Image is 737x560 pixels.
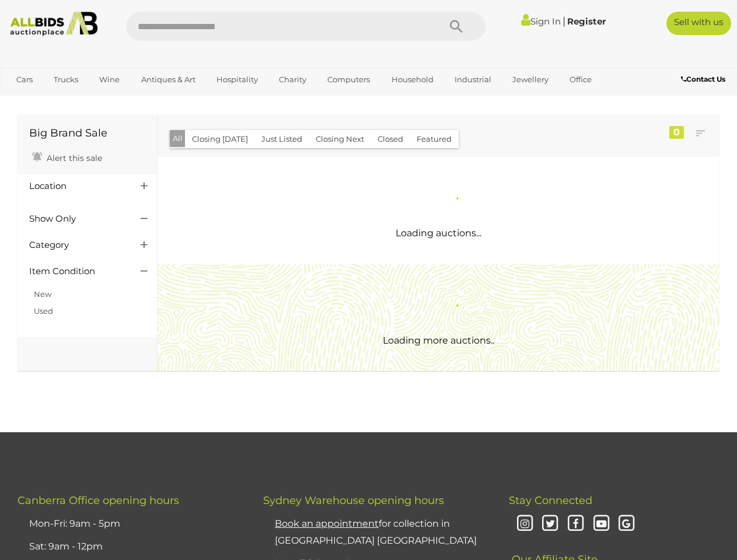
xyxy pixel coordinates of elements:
[26,535,234,558] li: Sat: 9am - 12pm
[170,130,186,147] button: All
[29,148,105,166] a: Alert this sale
[309,130,371,148] button: Closing Next
[396,228,481,239] span: Loading auctions...
[384,70,441,89] a: Household
[565,514,586,534] i: Facebook
[562,70,599,89] a: Office
[18,494,179,507] span: Canberra Office opening hours
[567,16,606,27] a: Register
[666,12,731,35] a: Sell with us
[591,514,612,534] i: Youtube
[521,16,561,27] a: Sign In
[540,514,561,534] i: Twitter
[254,130,309,148] button: Just Listed
[134,70,203,89] a: Antiques & Art
[447,70,499,89] a: Industrial
[9,70,40,89] a: Cars
[275,518,477,546] a: Book an appointmentfor collection in [GEOGRAPHIC_DATA] [GEOGRAPHIC_DATA]
[669,126,684,139] div: 0
[29,181,123,191] h4: Location
[44,153,102,163] span: Alert this sale
[29,240,123,250] h4: Category
[427,12,485,41] button: Search
[383,335,494,346] span: Loading more auctions..
[34,289,51,299] a: New
[263,494,444,507] span: Sydney Warehouse opening hours
[617,514,637,534] i: Google
[410,130,459,148] button: Featured
[563,15,565,27] span: |
[29,267,123,276] h4: Item Condition
[271,70,314,89] a: Charity
[26,513,234,535] li: Mon-Fri: 9am - 5pm
[185,130,255,148] button: Closing [DATE]
[9,89,48,108] a: Sports
[29,128,145,139] h1: Big Brand Sale
[5,12,103,36] img: Allbids.com.au
[92,70,127,89] a: Wine
[34,306,53,316] a: Used
[509,494,592,507] span: Stay Connected
[54,89,152,108] a: [GEOGRAPHIC_DATA]
[29,214,123,224] h4: Show Only
[371,130,410,148] button: Closed
[505,70,556,89] a: Jewellery
[46,70,86,89] a: Trucks
[320,70,378,89] a: Computers
[275,518,379,529] u: Book an appointment
[209,70,266,89] a: Hospitality
[681,75,725,83] b: Contact Us
[515,514,535,534] i: Instagram
[681,73,728,86] a: Contact Us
